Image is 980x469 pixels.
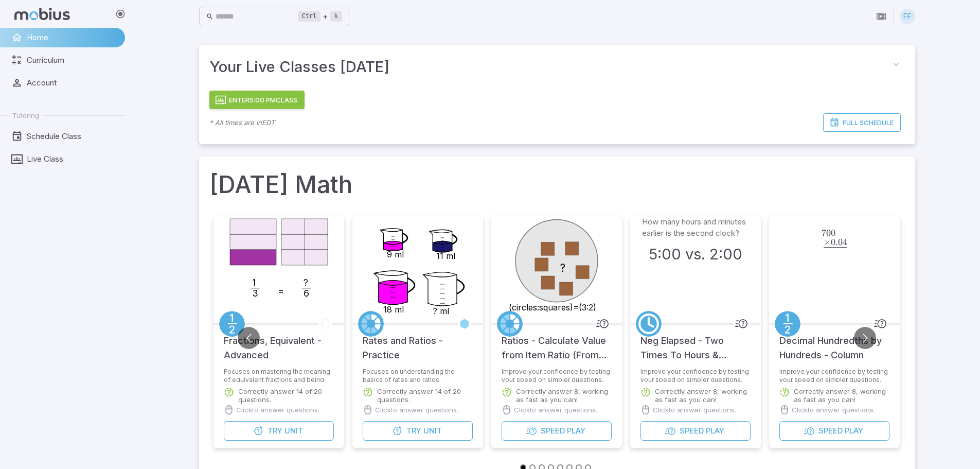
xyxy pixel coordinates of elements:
span: 700 [822,228,835,238]
span: Tutoring [12,111,39,120]
p: How many hours and minutes earlier is the second clock? [642,216,749,239]
h5: Ratios - Calculate Value from Item Ratio (From Image) [502,323,612,362]
text: 18 ml [383,304,404,315]
text: = [277,286,283,297]
button: Go to previous slide [238,327,260,349]
button: Join in Zoom Client [871,7,891,26]
span: Schedule Class [27,131,118,142]
a: Rates/Ratios [497,311,523,337]
kbd: Ctrl [298,11,321,22]
text: (circles:squares)=(3:2) [508,302,596,312]
button: SpeedPlay [640,421,751,441]
kbd: k [330,11,342,22]
span: Home [27,32,118,43]
text: 9 ml [386,249,403,259]
text: ? ml [433,306,449,316]
button: SpeedPlay [502,421,612,441]
span: 0.04 [831,237,847,248]
span: Live Class [27,153,118,165]
span: Try [406,425,421,437]
h5: Fractions, Equivalent - Advanced [224,323,334,362]
button: Go to next slide [854,327,876,349]
span: Speed [818,425,842,437]
span: 00. [835,228,847,238]
button: TryUnit [363,421,473,441]
a: Full Schedule [823,113,901,132]
p: Focuses on mastering the meaning of equivalent fractions and being able to create equivalent frac... [224,368,334,382]
p: Click to answer questions. [375,405,458,415]
span: Speed [540,425,564,437]
text: 3 [252,287,258,298]
span: ​ [847,228,848,242]
span: Try [267,425,282,437]
h5: Decimal Hundredths by Hundreds - Column [779,323,889,362]
a: Fractions/Decimals [775,311,800,337]
h5: Rates and Ratios - Practice [363,323,473,362]
div: FF [900,9,915,24]
p: Correctly answer 8, working as fast as you can! [794,387,889,404]
div: + [298,10,342,23]
text: 11 ml [436,251,455,261]
span: Play [844,425,863,437]
span: Speed [679,425,703,437]
p: Correctly answer 8, working as fast as you can! [655,387,751,404]
p: Click to answer questions. [792,405,875,415]
h3: 5:00 vs. 2:00 [649,243,742,266]
span: Curriculum [27,55,118,66]
p: Click to answer questions. [653,405,736,415]
a: Fractions/Decimals [219,311,245,337]
text: ? [560,261,565,274]
span: × [824,237,831,248]
h5: Neg Elapsed - Two Times To Hours & Minutes - Full Hours [640,323,751,362]
p: Click to answer questions. [236,405,319,415]
span: Play [705,425,724,437]
p: * All times are in EDT [209,117,275,128]
button: Enter5:00 PMClass [209,91,305,109]
span: ​ [847,239,848,246]
a: Time [636,311,662,337]
p: Click to answer questions. [514,405,597,415]
p: Improve your confidence by testing your speed on simpler questions. [502,368,612,382]
p: Correctly answer 8, working as fast as you can! [516,387,612,404]
button: TryUnit [224,421,334,441]
text: 6 [303,287,309,298]
text: 1 [252,276,255,287]
span: Unit [284,425,302,437]
button: SpeedPlay [779,421,889,441]
h1: [DATE] Math [209,167,905,202]
p: Correctly answer 14 of 20 questions. [377,387,473,404]
span: Unit [423,425,441,437]
p: Focuses on understanding the basics of rates and ratios. [363,368,473,382]
p: Improve your confidence by testing your speed on simpler questions. [779,368,889,382]
button: collapse [887,56,905,73]
p: Improve your confidence by testing your speed on simpler questions. [640,368,751,382]
span: Play [566,425,585,437]
span: Account [27,77,118,89]
p: Correctly answer 14 of 20 questions. [238,387,334,404]
text: ? [303,276,308,287]
span: Your Live Classes [DATE] [209,56,887,78]
a: Rates/Ratios [358,311,384,337]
